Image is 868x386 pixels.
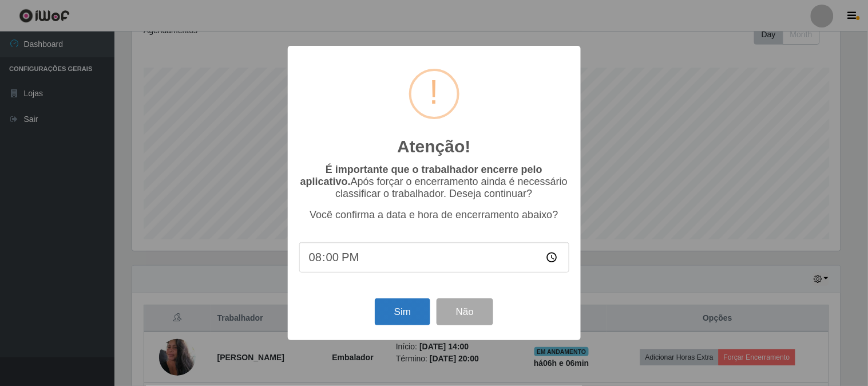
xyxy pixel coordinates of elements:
[397,136,470,157] h2: Atenção!
[299,209,569,221] p: Você confirma a data e hora de encerramento abaixo?
[300,164,542,187] b: É importante que o trabalhador encerre pelo aplicativo.
[437,298,493,325] button: Não
[375,298,430,325] button: Sim
[299,164,569,200] p: Após forçar o encerramento ainda é necessário classificar o trabalhador. Deseja continuar?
